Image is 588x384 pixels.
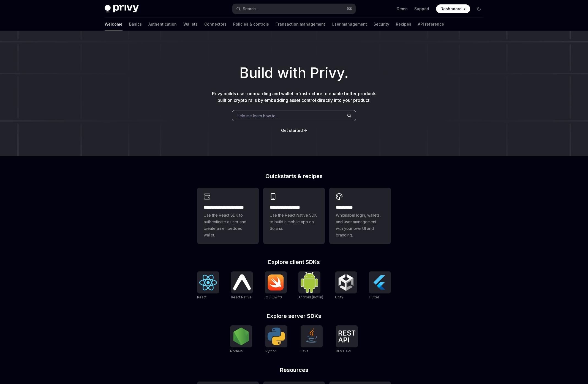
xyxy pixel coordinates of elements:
[265,295,282,299] span: iOS (Swift)
[301,272,318,293] img: Android (Kotlin)
[369,271,391,300] a: FlutterFlutter
[397,6,408,12] a: Demo
[105,5,139,13] img: dark logo
[336,212,384,238] span: Whitelabel login, wallets, and user management with your own UI and branding.
[298,295,323,299] span: Android (Kotlin)
[301,349,308,353] span: Java
[232,328,250,345] img: NodeJS
[336,349,351,353] span: REST API
[230,349,243,353] span: NodeJS
[418,18,444,31] a: API reference
[298,271,323,300] a: Android (Kotlin)Android (Kotlin)
[336,325,358,354] a: REST APIREST API
[332,18,367,31] a: User management
[270,212,318,232] span: Use the React Native SDK to build a mobile app on Solana.
[414,6,429,12] a: Support
[237,113,279,119] span: Help me learn how to…
[338,330,356,342] img: REST API
[337,274,355,291] img: Unity
[281,128,303,133] span: Get started
[371,274,389,291] img: Flutter
[199,275,217,290] img: React
[329,188,391,244] a: **** *****Whitelabel login, wallets, and user management with your own UI and branding.
[436,4,470,13] a: Dashboard
[335,271,357,300] a: UnityUnity
[263,188,325,244] a: **** **** **** ***Use the React Native SDK to build a mobile app on Solana.
[231,271,253,300] a: React NativeReact Native
[267,274,285,291] img: iOS (Swift)
[197,271,219,300] a: ReactReact
[230,325,252,354] a: NodeJSNodeJS
[268,328,285,345] img: Python
[212,91,376,103] span: Privy builds user onboarding and wallet infrastructure to enable better products built on crypto ...
[183,18,198,31] a: Wallets
[197,367,391,373] h2: Resources
[233,274,251,290] img: React Native
[335,295,343,299] span: Unity
[281,128,303,133] a: Get started
[9,62,579,84] h1: Build with Privy.
[197,313,391,319] h2: Explore server SDKs
[347,7,352,11] span: ⌘ K
[396,18,411,31] a: Recipes
[231,295,252,299] span: React Native
[197,173,391,179] h2: Quickstarts & recipes
[197,295,206,299] span: React
[265,325,287,354] a: PythonPython
[204,18,227,31] a: Connectors
[129,18,142,31] a: Basics
[204,212,252,238] span: Use the React SDK to authenticate a user and create an embedded wallet.
[243,6,258,12] div: Search...
[232,4,356,14] button: Search...⌘K
[303,328,320,345] img: Java
[475,4,483,13] button: Toggle dark mode
[374,18,389,31] a: Security
[301,325,323,354] a: JavaJava
[105,18,122,31] a: Welcome
[197,259,391,265] h2: Explore client SDKs
[440,6,462,12] span: Dashboard
[148,18,177,31] a: Authentication
[276,18,325,31] a: Transaction management
[369,295,379,299] span: Flutter
[233,18,269,31] a: Policies & controls
[265,349,277,353] span: Python
[265,271,287,300] a: iOS (Swift)iOS (Swift)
